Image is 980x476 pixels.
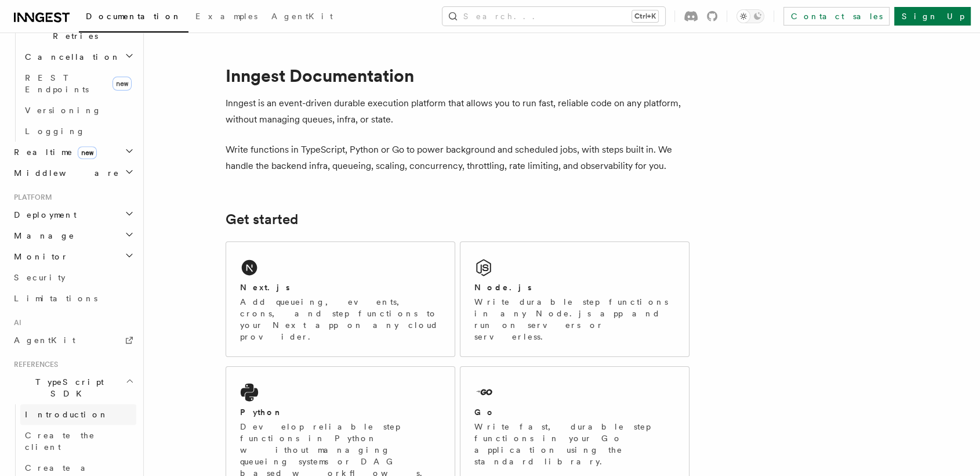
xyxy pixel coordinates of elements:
[460,241,689,357] a: Node.jsWrite durable step functions in any Node.js app and run on servers or serverless.
[264,3,340,31] a: AgentKit
[20,100,136,121] a: Versioning
[632,10,658,22] kbd: Ctrl+K
[474,282,532,293] h2: Node.js
[9,230,75,241] span: Manage
[25,127,85,136] span: Logging
[9,246,136,267] button: Monitor
[112,77,132,91] span: new
[9,360,58,369] span: References
[20,67,136,100] a: REST Endpointsnew
[9,318,21,327] span: AI
[9,204,136,225] button: Deployment
[240,296,441,342] p: Add queueing, events, crons, and step functions to your Next app on any cloud provider.
[188,3,264,31] a: Examples
[20,51,121,63] span: Cancellation
[14,294,97,303] span: Limitations
[474,421,675,467] p: Write fast, durable step functions in your Go application using the standard library.
[20,121,136,142] a: Logging
[9,146,97,158] span: Realtime
[25,431,95,452] span: Create the client
[9,251,68,262] span: Monitor
[195,12,257,21] span: Examples
[9,209,77,221] span: Deployment
[14,336,75,345] span: AgentKit
[78,146,97,159] span: new
[9,142,136,163] button: Realtimenew
[25,73,89,94] span: REST Endpoints
[20,425,136,457] a: Create the client
[20,46,136,67] button: Cancellation
[9,193,52,202] span: Platform
[271,12,333,21] span: AgentKit
[226,95,689,128] p: Inngest is an event-driven durable execution platform that allows you to run fast, reliable code ...
[783,7,890,26] a: Contact sales
[20,404,136,425] a: Introduction
[736,9,764,23] button: Toggle dark mode
[240,406,283,418] h2: Python
[894,7,971,26] a: Sign Up
[25,106,101,115] span: Versioning
[9,167,119,179] span: Middleware
[226,211,298,228] a: Get started
[240,282,290,293] h2: Next.js
[14,273,66,282] span: Security
[9,267,136,288] a: Security
[9,376,125,399] span: TypeScript SDK
[474,296,675,342] p: Write durable step functions in any Node.js app and run on servers or serverless.
[9,288,136,309] a: Limitations
[86,12,182,21] span: Documentation
[9,330,136,351] a: AgentKit
[474,406,495,418] h2: Go
[442,7,665,26] button: Search...Ctrl+K
[9,163,136,183] button: Middleware
[25,410,108,419] span: Introduction
[226,142,689,174] p: Write functions in TypeScript, Python or Go to power background and scheduled jobs, with steps bu...
[226,241,455,357] a: Next.jsAdd queueing, events, crons, and step functions to your Next app on any cloud provider.
[9,372,136,404] button: TypeScript SDK
[79,3,188,33] a: Documentation
[226,65,689,86] h1: Inngest Documentation
[9,225,136,246] button: Manage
